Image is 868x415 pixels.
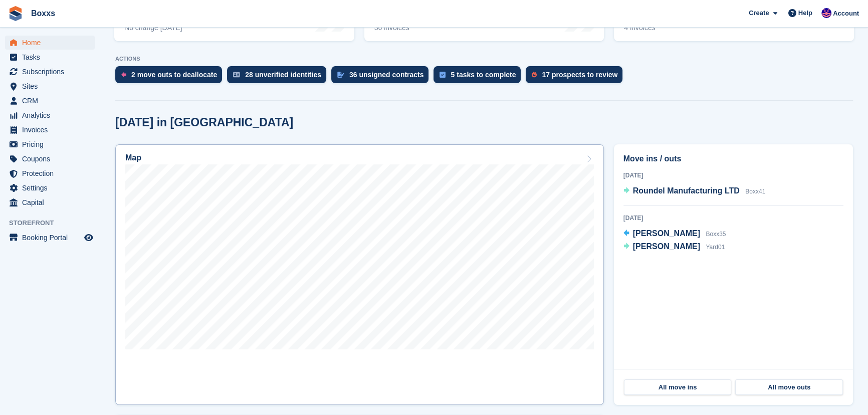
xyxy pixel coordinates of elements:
a: menu [5,231,95,245]
a: 2 move outs to deallocate [115,66,227,88]
span: Booking Portal [22,231,82,245]
span: Roundel Manufacturing LTD [633,186,740,195]
a: menu [5,137,95,151]
a: menu [5,50,95,64]
span: [PERSON_NAME] [633,242,700,251]
img: prospect-51fa495bee0391a8d652442698ab0144808aea92771e9ea1ae160a38d050c398.svg [532,72,537,78]
a: menu [5,181,95,195]
a: [PERSON_NAME] Yard01 [623,241,725,254]
a: menu [5,152,95,166]
img: verify_identity-adf6edd0f0f0b5bbfe63781bf79b02c33cf7c696d77639b501bdc392416b5a36.svg [233,72,240,78]
h2: Move ins / outs [623,153,843,165]
span: CRM [22,94,82,108]
div: No change [DATE] [124,24,182,32]
img: Jamie Malcolm [821,8,831,18]
div: 36 invoices [374,24,449,32]
span: Analytics [22,108,82,122]
a: Preview store [83,232,95,244]
a: Boxxs [27,5,59,22]
div: 36 unsigned contracts [349,71,424,79]
span: Invoices [22,123,82,137]
h2: Map [125,153,141,162]
a: All move outs [735,379,843,395]
a: menu [5,123,95,137]
a: menu [5,195,95,210]
span: Pricing [22,137,82,151]
span: Tasks [22,50,82,64]
span: Storefront [9,218,100,228]
div: 4 invoices [624,24,693,32]
a: 28 unverified identities [227,66,331,88]
a: Map [115,144,604,405]
h2: [DATE] in [GEOGRAPHIC_DATA] [115,116,293,129]
a: menu [5,65,95,79]
span: Coupons [22,152,82,166]
span: Help [798,8,812,18]
span: Boxx41 [745,188,765,195]
span: Settings [22,181,82,195]
a: [PERSON_NAME] Boxx35 [623,228,726,241]
a: menu [5,108,95,122]
div: [DATE] [623,171,843,180]
div: 5 tasks to complete [451,71,516,79]
span: Yard01 [706,244,725,251]
span: Account [833,9,859,19]
div: 2 move outs to deallocate [131,71,217,79]
span: Boxx35 [706,231,726,238]
span: Capital [22,195,82,210]
a: Roundel Manufacturing LTD Boxx41 [623,185,766,198]
span: Subscriptions [22,65,82,79]
a: menu [5,166,95,180]
a: 36 unsigned contracts [331,66,434,88]
a: 5 tasks to complete [433,66,526,88]
img: move_outs_to_deallocate_icon-f764333ba52eb49d3ac5e1228854f67142a1ed5810a6f6cc68b1a99e826820c5.svg [121,72,126,78]
span: [PERSON_NAME] [633,229,700,238]
span: Protection [22,166,82,180]
a: menu [5,94,95,108]
span: Create [749,8,769,18]
span: Home [22,36,82,50]
p: ACTIONS [115,56,853,62]
img: stora-icon-8386f47178a22dfd0bd8f6a31ec36ba5ce8667c1dd55bd0f319d3a0aa187defe.svg [8,6,23,21]
img: contract_signature_icon-13c848040528278c33f63329250d36e43548de30e8caae1d1a13099fd9432cc5.svg [337,72,344,78]
span: Sites [22,79,82,93]
div: 17 prospects to review [542,71,617,79]
div: 28 unverified identities [245,71,321,79]
div: [DATE] [623,214,843,223]
img: task-75834270c22a3079a89374b754ae025e5fb1db73e45f91037f5363f120a921f8.svg [440,72,446,78]
a: All move ins [624,379,732,395]
a: menu [5,36,95,50]
a: menu [5,79,95,93]
a: 17 prospects to review [526,66,627,88]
